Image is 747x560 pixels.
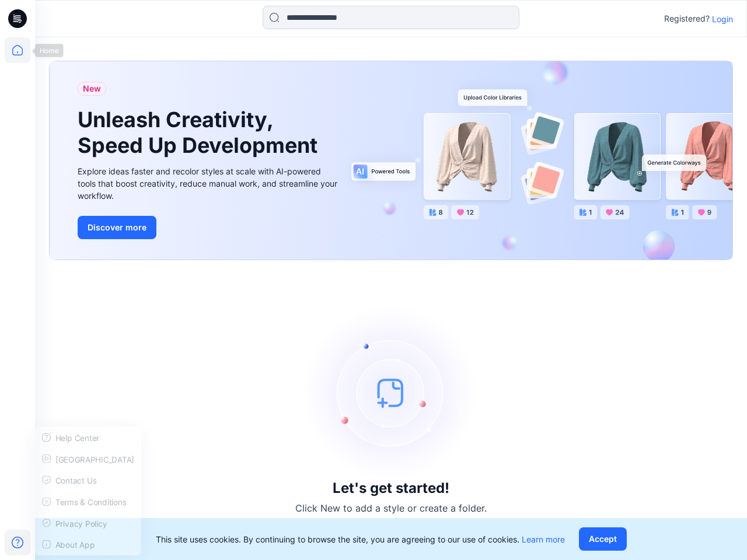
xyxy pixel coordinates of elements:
[83,82,101,96] span: New
[55,453,134,465] p: [GEOGRAPHIC_DATA]
[664,12,710,26] p: Registered?
[156,533,565,545] p: This site uses cookies. By continuing to browse the site, you are agreeing to our use of cookies.
[522,534,565,544] a: Learn more
[712,13,733,25] p: Login
[78,216,156,239] button: Discover more
[55,474,97,486] p: Contact Us
[78,216,340,239] a: Discover more
[579,527,627,551] button: Accept
[303,305,479,480] img: empty-state-image.svg
[55,517,107,529] p: Privacy Policy
[55,538,95,550] p: About App
[55,496,127,508] p: Terms & Conditions
[295,501,487,515] p: Click New to add a style or create a folder.
[55,432,99,443] p: Help Center
[78,107,323,157] h1: Unleash Creativity, Speed Up Development
[333,480,449,496] h3: Let's get started!
[78,165,340,202] div: Explore ideas faster and recolor styles at scale with AI-powered tools that boost creativity, red...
